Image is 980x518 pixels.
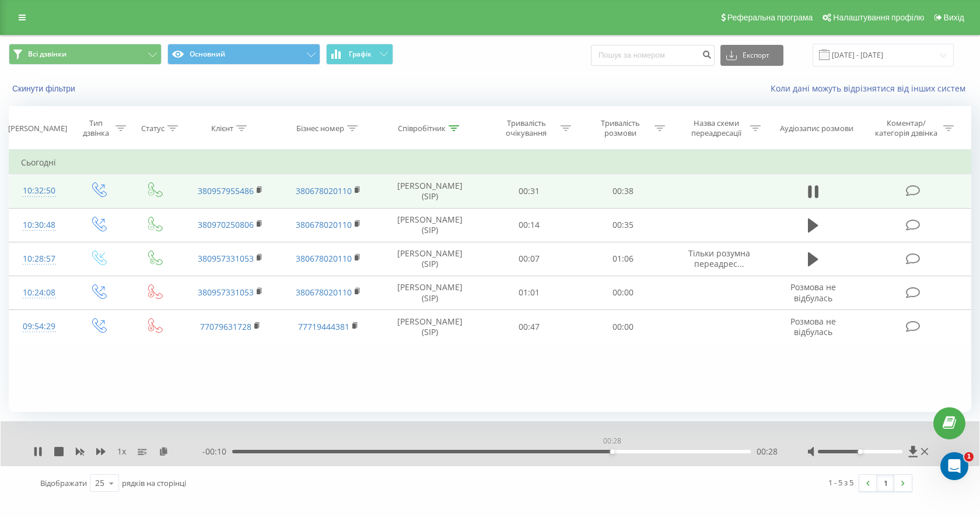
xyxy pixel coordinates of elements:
td: [PERSON_NAME] (SIP) [377,242,482,276]
a: 380957955486 [198,185,254,196]
div: Тривалість розмови [589,118,652,138]
span: 00:28 [757,446,778,457]
div: Accessibility label [857,449,862,454]
span: Розмова не відбулась [790,281,836,303]
td: [PERSON_NAME] (SIP) [377,174,482,208]
td: [PERSON_NAME] (SIP) [377,276,482,309]
button: Основний [167,44,320,65]
span: Тільки розумна переадрес... [688,248,750,269]
div: Коментар/категорія дзвінка [872,118,940,138]
div: 10:30:48 [21,214,58,237]
span: Реферальна програма [727,13,813,22]
td: 00:14 [482,208,576,242]
span: Відображати [40,478,87,488]
iframe: Intercom live chat [940,452,968,480]
td: 01:01 [482,276,576,309]
div: Бізнес номер [296,124,344,133]
div: 10:28:57 [21,248,58,270]
input: Пошук за номером [591,45,715,66]
a: 380970250806 [198,219,254,230]
td: [PERSON_NAME] (SIP) [377,208,482,242]
a: 380678020110 [296,219,352,230]
div: 25 [95,477,104,489]
span: Графік [349,50,372,58]
td: [PERSON_NAME] (SIP) [377,310,482,344]
div: 10:24:08 [21,281,58,304]
a: 380678020110 [296,253,352,264]
div: Аудіозапис розмови [780,124,853,133]
span: Всі дзвінки [28,50,66,59]
span: Налаштування профілю [833,13,924,22]
button: Графік [326,44,393,65]
div: 09:54:29 [21,315,58,338]
a: 1 [877,475,894,491]
span: рядків на сторінці [122,478,186,488]
td: 00:07 [482,242,576,276]
a: 77079631728 [200,321,251,332]
td: Сьогодні [9,151,971,174]
div: Статус [141,124,164,133]
div: Клієнт [211,124,233,133]
td: 01:06 [576,242,670,276]
div: Тривалість очікування [495,118,558,138]
a: 380957331053 [198,253,254,264]
span: Вихід [944,13,964,22]
td: 00:47 [482,310,576,344]
div: [PERSON_NAME] [8,124,67,133]
button: Скинути фільтри [9,83,81,94]
span: - 00:10 [202,446,232,457]
button: Всі дзвінки [9,44,162,65]
td: 00:38 [576,174,670,208]
a: 380678020110 [296,185,352,196]
a: 77719444381 [298,321,349,332]
span: 1 [964,452,974,461]
button: Експорт [720,45,783,66]
div: Назва схеми переадресації [685,118,747,138]
div: Співробітник [398,124,446,133]
div: Тип дзвінка [79,118,113,138]
span: 1 x [117,446,126,457]
a: 380957331053 [198,287,254,298]
td: 00:00 [576,310,670,344]
div: 1 - 5 з 5 [828,477,853,488]
a: Коли дані можуть відрізнятися вiд інших систем [771,83,971,94]
a: 380678020110 [296,287,352,298]
div: 00:28 [601,433,624,449]
span: Розмова не відбулась [790,316,836,337]
td: 00:35 [576,208,670,242]
div: Accessibility label [610,449,615,454]
div: 10:32:50 [21,179,58,202]
td: 00:31 [482,174,576,208]
td: 00:00 [576,276,670,309]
